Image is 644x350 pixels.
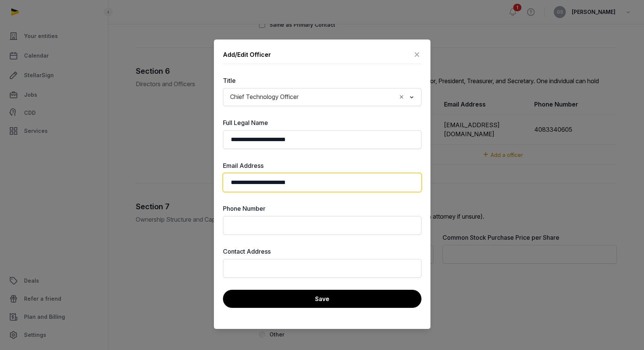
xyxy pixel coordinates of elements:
input: Search for option [302,92,396,102]
div: Add/Edit Officer [223,50,271,59]
div: Search for option [227,90,418,104]
button: Save [223,290,421,308]
span: Chief Technology Officer [228,92,300,102]
label: Full Legal Name [223,118,421,127]
label: Title [223,76,421,85]
button: Clear Selected [398,92,405,102]
label: Phone Number [223,204,421,213]
label: Email Address [223,161,421,170]
label: Contact Address [223,247,421,256]
iframe: Chat Widget [509,263,644,350]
